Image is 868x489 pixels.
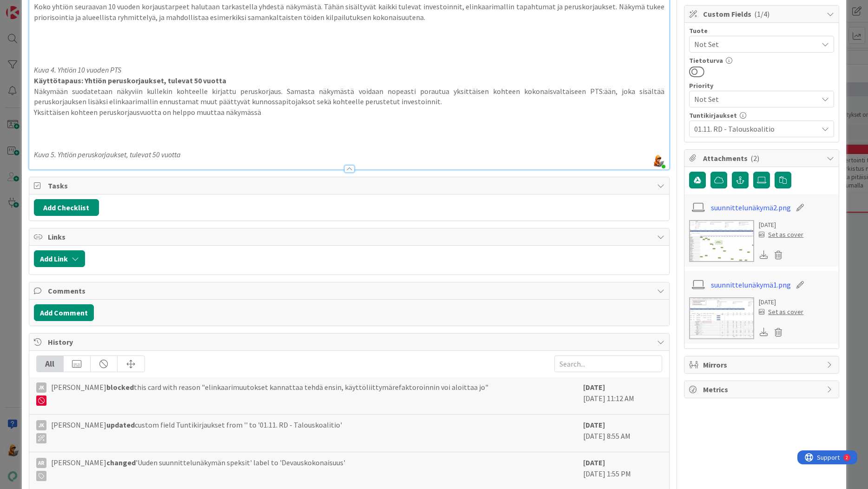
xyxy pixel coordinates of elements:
span: 01.11. RD - Talouskoalitio [694,122,813,135]
button: Add Comment [34,304,94,321]
a: suunnittelunäkymä2.png [711,202,791,213]
b: updated [106,420,135,429]
div: Tietoturva [689,57,834,64]
p: Näkymään suodatetaan näkyviin kullekin kohteelle kirjattu peruskorjaus. Samasta näkymästä voidaan... [34,86,665,107]
b: [DATE] [583,382,605,392]
div: AR [36,458,46,468]
span: Mirrors [703,359,822,370]
button: Add Link [34,250,85,267]
span: Custom Fields [703,8,822,20]
div: [DATE] [759,220,803,230]
div: JK [36,382,46,393]
b: blocked [106,382,134,392]
div: Set as cover [759,230,803,240]
div: Tuote [689,27,834,34]
p: Yksittäisen kohteen peruskorjausvuotta on helppo muuttaa näkymässä [34,107,665,118]
div: [DATE] [759,297,803,307]
span: [PERSON_NAME] custom field Tuntikirjaukset from '' to '01.11. RD - Talouskoalitio' [51,419,342,443]
button: Add Checklist [34,199,99,216]
a: suunnittelunäkymä1.png [711,279,791,290]
span: [PERSON_NAME] 'Uuden suunnittelunäkymän speksit' label to 'Devauskokonaisuus' [51,457,345,481]
b: changed [106,458,136,467]
div: Set as cover [759,307,803,317]
p: Koko yhtiön seuraavan 10 vuoden korjaustarpeet halutaan tarkastella yhdestä näkymästä. Tähän sisä... [34,1,665,22]
div: [DATE] 1:55 PM [583,457,662,485]
span: Support [20,1,42,13]
em: Kuva 4. Yhtiön 10 vuoden PTS [34,65,121,74]
span: Metrics [703,384,822,395]
img: ZZFks03RHHgJxPgN5G6fQMAAnOxjdkHE.png [651,154,664,167]
span: Attachments [703,153,822,164]
span: History [48,336,653,348]
span: Not Set [694,93,813,106]
span: [PERSON_NAME] this card with reason "elinkaarimuutokset kannattaa tehdä ensin, käyttöliittymärefa... [51,382,488,406]
div: [DATE] 8:55 AM [583,419,662,447]
b: [DATE] [583,458,605,467]
input: Search... [554,355,662,372]
div: JK [36,420,46,430]
b: [DATE] [583,420,605,429]
span: Comments [48,285,653,296]
div: 2 [48,4,51,11]
div: Priority [689,82,834,89]
div: [DATE] 11:12 AM [583,382,662,409]
div: Download [759,249,769,261]
span: Tasks [48,180,653,191]
em: Kuva 5. Yhtiön peruskorjaukset, tulevat 50 vuotta [34,150,181,159]
span: Links [48,231,653,242]
div: Tuntikirjaukset [689,112,834,119]
span: ( 2 ) [750,154,759,163]
div: All [37,356,64,372]
strong: Käyttötapaus: Yhtiön peruskorjaukset, tulevat 50 vuotta [34,76,226,85]
span: Not Set [694,38,813,51]
div: Download [759,326,769,338]
span: ( 1/4 ) [754,9,769,19]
